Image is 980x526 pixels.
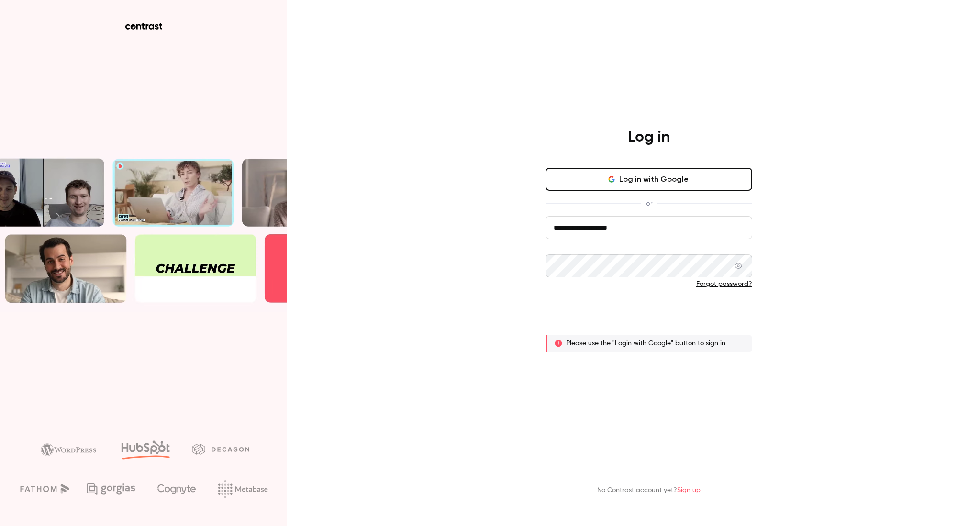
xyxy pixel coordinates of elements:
p: Please use the "Login with Google" button to sign in [566,339,725,348]
span: or [641,198,657,208]
h4: Log in [628,128,670,147]
p: No Contrast account yet? [597,485,701,495]
a: Forgot password? [696,281,752,287]
img: decagon [192,444,249,454]
a: Sign up [677,487,701,493]
button: Log in [546,304,752,327]
button: Log in with Google [546,168,752,191]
